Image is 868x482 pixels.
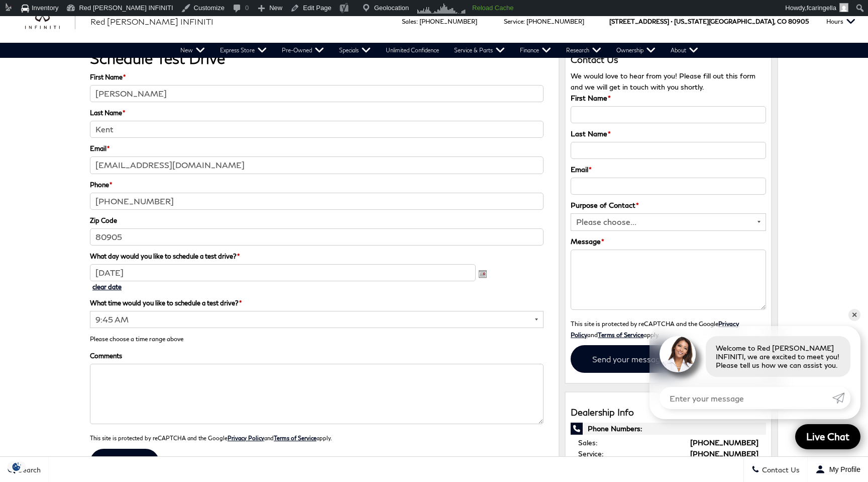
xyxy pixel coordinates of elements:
[90,297,242,308] label: What time would you like to schedule a test drive?
[173,43,212,58] a: New
[571,200,639,211] label: Purpose of Contact
[92,283,122,291] a: clear date
[472,4,513,12] strong: Reload Cache
[378,43,447,58] a: Unlimited Confidence
[690,449,758,458] a: [PHONE_NUMBER]
[90,179,112,190] label: Phone
[559,43,609,58] a: Research
[571,128,611,139] label: Last Name
[90,435,332,441] small: This site is protected by reCAPTCHA and the Google and apply.
[90,107,125,118] label: Last Name
[660,387,832,409] input: Enter your message
[690,438,758,447] a: [PHONE_NUMBER]
[795,424,860,449] a: Live Chat
[25,14,75,30] a: infiniti
[25,14,75,30] img: INFINITI
[571,320,739,338] a: Privacy Policy
[571,320,739,338] small: This site is protected by reCAPTCHA and the Google and apply.
[5,461,28,472] img: Opt-Out Icon
[90,71,126,83] label: First Name
[90,449,159,476] input: Submit
[578,438,597,447] span: Sales:
[414,2,469,16] img: Visitors over 48 hours. Click for more Clicky Site Stats.
[807,4,836,12] span: fcaringella
[578,449,603,458] span: Service:
[419,18,477,25] a: [PHONE_NUMBER]
[660,336,696,372] img: Agent profile photo
[478,270,487,278] img: ...
[571,93,611,104] label: First Name
[523,18,525,25] span: :
[90,215,117,226] label: Zip Code
[90,350,122,361] label: Comments
[90,16,213,28] a: Red [PERSON_NAME] INFINITI
[706,336,850,377] div: Welcome to Red [PERSON_NAME] INFINITI, we are excited to meet you! Please tell us how we can assi...
[416,18,418,25] span: :
[571,408,766,418] h3: Dealership Info
[571,345,686,373] input: Send your message
[512,43,559,58] a: Finance
[228,435,264,441] a: Privacy Policy
[801,430,854,443] span: Live Chat
[90,17,213,26] span: Red [PERSON_NAME] INFINITI
[832,387,850,409] a: Submit
[332,43,378,58] a: Specials
[173,43,706,58] nav: Main Navigation
[274,43,332,58] a: Pre-Owned
[5,461,28,472] section: Click to Open Cookie Consent Modal
[447,43,512,58] a: Service & Parts
[571,236,604,247] label: Message
[609,18,809,25] a: [STREET_ADDRESS] • [US_STATE][GEOGRAPHIC_DATA], CO 80905
[571,423,766,435] span: Phone Numbers:
[402,18,416,25] span: Sales
[571,164,592,175] label: Email
[598,331,643,338] a: Terms of Service
[571,54,766,65] h3: Contact Us
[663,43,706,58] a: About
[90,251,240,262] label: What day would you like to schedule a test drive?
[808,457,868,482] button: Open user profile menu
[571,71,755,91] span: We would love to hear from you! Please fill out this form and we will get in touch with you shortly.
[274,435,316,441] a: Terms of Service
[90,143,110,154] label: Email
[825,465,860,473] span: My Profile
[526,18,584,25] a: [PHONE_NUMBER]
[16,465,41,474] span: Search
[90,334,183,345] div: Please choose a time range above
[759,465,800,474] span: Contact Us
[90,50,544,66] h1: Schedule Test Drive
[504,18,523,25] span: Service
[609,43,663,58] a: Ownership
[212,43,274,58] a: Express Store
